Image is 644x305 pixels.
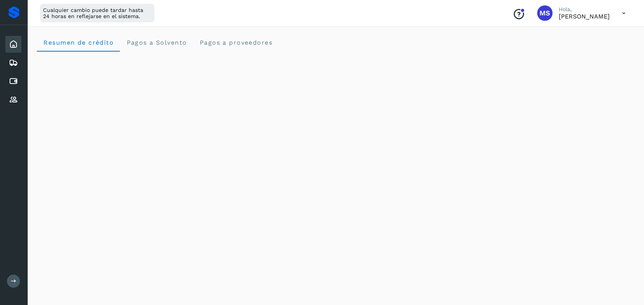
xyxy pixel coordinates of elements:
[5,91,22,108] div: Proveedores
[40,4,154,22] div: Cualquier cambio puede tardar hasta 24 horas en reflejarse en el sistema.
[559,13,610,20] p: Mariana Salazar
[5,73,22,90] div: Cuentas por pagar
[126,39,187,46] span: Pagos a Solvento
[559,6,610,13] p: Hola,
[5,36,22,53] div: Inicio
[5,54,22,71] div: Embarques
[43,39,114,46] span: Resumen de crédito
[199,39,272,46] span: Pagos a proveedores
